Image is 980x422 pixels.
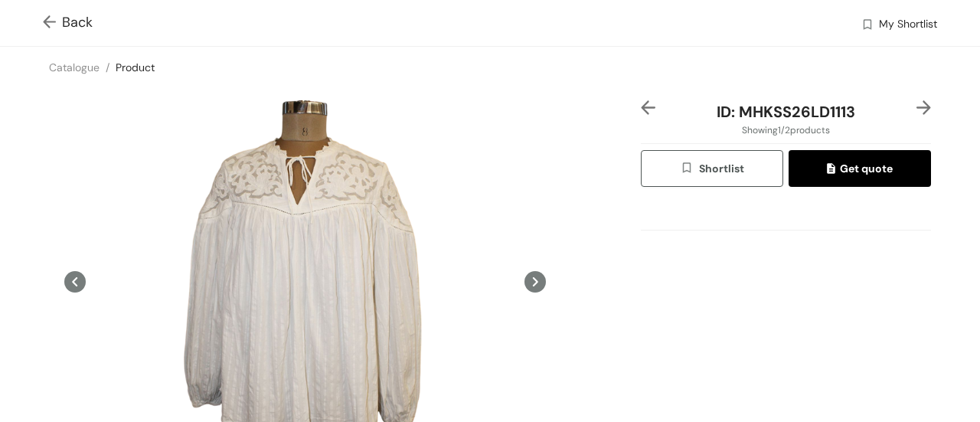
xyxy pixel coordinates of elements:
[827,163,840,177] img: quote
[916,100,931,115] img: right
[680,161,698,178] img: wishlist
[116,61,155,74] a: Product
[742,123,830,137] span: Showing 1 / 2 products
[861,18,874,34] img: wishlist
[43,12,93,33] span: Back
[680,160,743,178] span: Shortlist
[717,102,855,122] span: ID: MHKSS26LD1113
[49,61,100,74] a: Catalogue
[106,61,109,74] span: /
[641,100,655,115] img: left
[641,150,783,187] button: wishlistShortlist
[879,16,937,34] span: My Shortlist
[827,160,893,177] span: Get quote
[789,150,931,187] button: quoteGet quote
[43,15,62,31] img: Go back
